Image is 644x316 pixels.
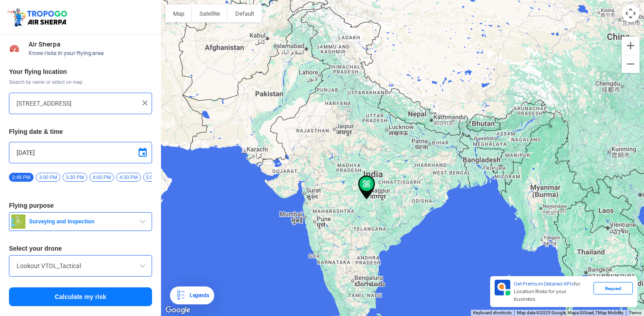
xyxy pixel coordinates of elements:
[25,218,137,225] span: Surveying and Inspection
[11,214,25,229] img: survey.png
[17,260,144,271] input: Search by name or Brand
[175,290,186,301] img: Legends
[163,304,193,316] img: Google
[9,245,152,252] h3: Select your drone
[622,37,640,55] button: Zoom in
[163,304,193,316] a: Open this area in Google Maps (opens a new window)
[9,287,152,306] button: Calculate my risk
[593,282,633,295] div: Request
[495,280,510,295] img: Premium APIs
[165,4,192,22] button: Show street map
[186,290,209,301] div: Legends
[9,78,152,85] span: Search by name or select on map
[116,173,141,182] span: 4:30 PM
[89,173,114,182] span: 4:00 PM
[17,98,138,109] input: Search your flying location
[9,212,152,231] button: Surveying and Inspection
[29,41,152,48] span: Air Sherpa
[9,202,152,209] h3: Flying purpose
[143,173,168,182] span: 5:00 PM
[622,4,640,22] button: Map camera controls
[510,280,593,303] div: for Location Risks for your business.
[192,4,228,22] button: Show satellite imagery
[517,310,623,315] span: Map data ©2025 Google, Mapa GISrael, TMap Mobility
[63,173,87,182] span: 3:30 PM
[9,173,34,182] span: 2:48 PM
[36,173,60,182] span: 3:00 PM
[473,310,512,316] button: Keyboard shortcuts
[9,68,152,75] h3: Your flying location
[17,147,144,158] input: Select Date
[629,310,641,315] a: Terms
[29,50,152,57] span: Know risks in your flying area
[140,98,149,107] img: ic_close.png
[9,43,20,54] img: Risk Scores
[9,128,152,135] h3: Flying date & time
[622,55,640,73] button: Zoom out
[514,281,574,287] span: Get Premium Detailed APIs
[7,7,70,27] img: ic_tgdronemaps.svg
